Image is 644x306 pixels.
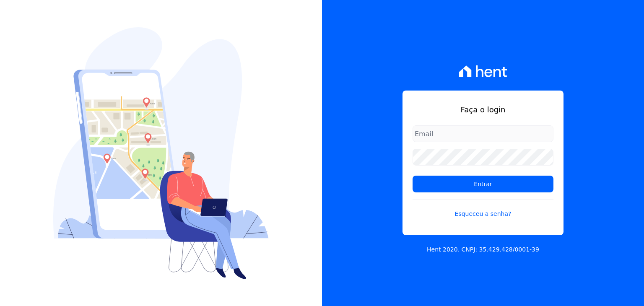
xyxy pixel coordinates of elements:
[413,199,553,218] a: Esqueceu a senha?
[427,245,539,254] p: Hent 2020. CNPJ: 35.429.428/0001-39
[53,27,269,279] img: Login
[413,104,553,115] h1: Faça o login
[413,125,553,142] input: Email
[413,176,553,192] input: Entrar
